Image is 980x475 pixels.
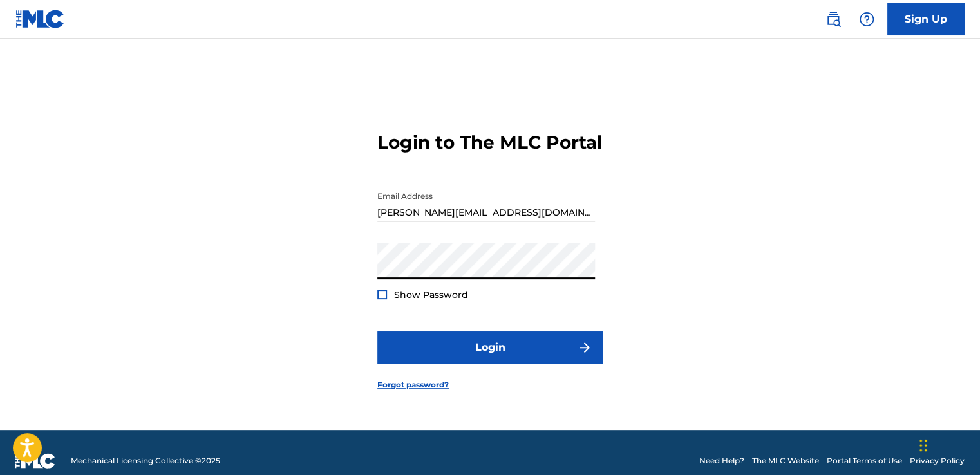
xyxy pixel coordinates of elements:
img: help [859,12,874,27]
a: Sign Up [887,3,965,35]
button: Login [377,331,603,364]
img: logo [15,453,55,469]
a: Privacy Policy [910,455,965,467]
img: search [825,12,841,27]
a: Need Help? [699,455,744,467]
img: f7272a7cc735f4ea7f67.svg [577,340,592,355]
a: Public Search [820,6,846,32]
a: Portal Terms of Use [827,455,902,467]
a: The MLC Website [752,455,819,467]
span: Show Password [394,289,468,301]
div: Help [854,6,880,32]
a: Forgot password? [377,379,449,391]
div: Drag [919,426,927,465]
span: Mechanical Licensing Collective © 2025 [71,455,220,467]
img: MLC Logo [15,10,65,28]
iframe: Chat Widget [916,413,980,475]
h3: Login to The MLC Portal [377,131,602,154]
